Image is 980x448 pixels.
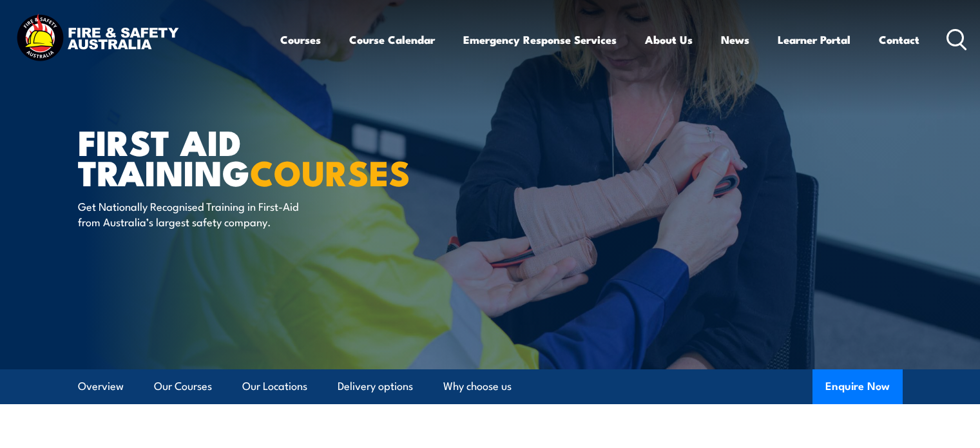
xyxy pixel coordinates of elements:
a: About Us [645,23,693,57]
a: Overview [78,369,124,404]
a: Contact [879,23,919,57]
a: Courses [280,23,321,57]
a: Learner Portal [778,23,850,57]
a: News [721,23,749,57]
a: Our Courses [154,369,212,404]
a: Course Calendar [349,23,435,57]
a: Why choose us [443,369,512,404]
a: Delivery options [338,369,413,404]
a: Our Locations [242,369,307,404]
button: Enquire Now [812,369,903,404]
a: Emergency Response Services [463,23,617,57]
strong: COURSES [250,144,410,198]
h1: First Aid Training [78,126,396,186]
p: Get Nationally Recognised Training in First-Aid from Australia’s largest safety company. [78,199,313,229]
